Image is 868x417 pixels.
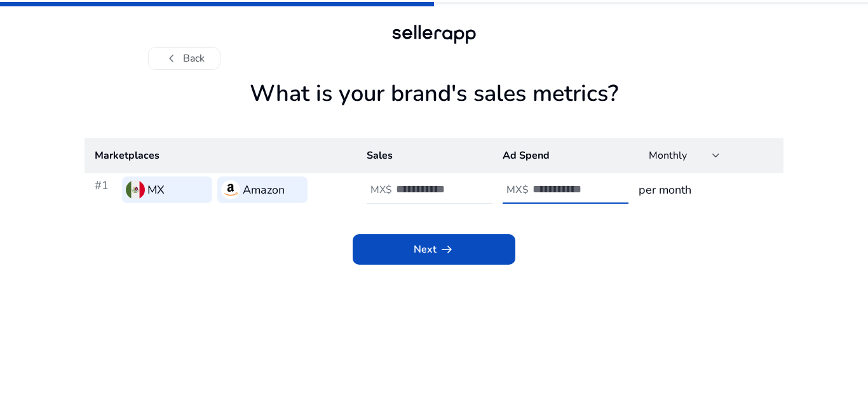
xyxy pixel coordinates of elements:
[148,47,220,70] button: chevron_leftBack
[649,149,687,162] span: Monthly
[85,80,783,138] h1: What is your brand's sales metrics?
[370,184,392,196] h4: MX$
[439,242,454,257] span: arrow_right_alt
[414,242,454,257] span: Next
[243,181,285,199] h3: Amazon
[95,176,117,203] h3: #1
[164,51,179,66] span: chevron_left
[492,138,628,173] th: Ad Spend
[85,138,356,173] th: Marketplaces
[356,138,492,173] th: Sales
[147,181,165,199] h3: MX
[639,181,773,199] h3: per month
[506,184,529,196] h4: MX$
[126,180,145,199] img: mx.svg
[353,234,515,265] button: Nextarrow_right_alt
